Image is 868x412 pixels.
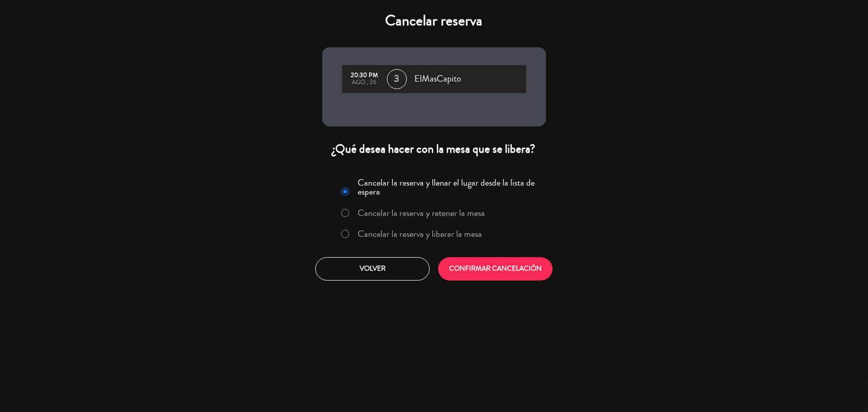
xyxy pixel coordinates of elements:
[322,12,546,30] h4: Cancelar reserva
[438,257,553,281] button: CONFIRMAR CANCELACIÓN
[322,141,546,157] div: ¿Qué desea hacer con la mesa que se libera?
[315,257,430,281] button: Volver
[347,72,382,79] div: 20:30 PM
[347,79,382,86] div: ago., 26
[387,69,407,89] span: 3
[358,208,485,217] label: Cancelar la reserva y retener la mesa
[358,229,482,238] label: Cancelar la reserva y liberar la mesa
[358,178,540,196] label: Cancelar la reserva y llenar el lugar desde la lista de espera
[415,72,462,87] span: ElMasCapito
